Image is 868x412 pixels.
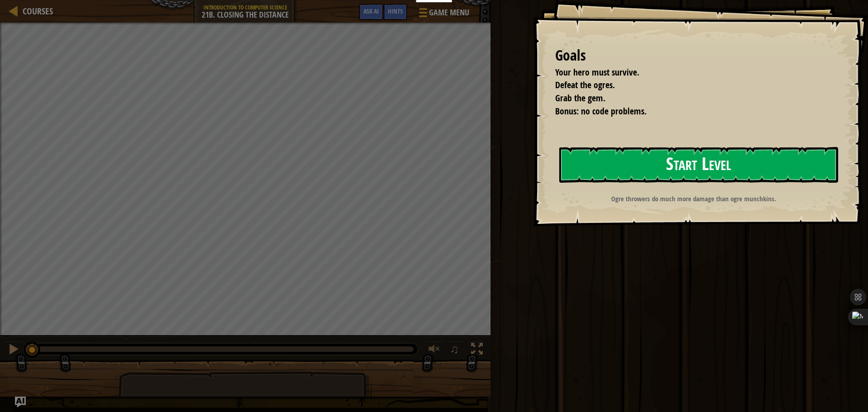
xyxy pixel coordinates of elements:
[363,7,379,15] span: Ask AI
[429,7,469,19] span: Game Menu
[359,4,383,20] button: Ask AI
[555,45,836,66] div: Goals
[554,194,833,204] p: Ogre throwers do much more damage than ogre munchkins.
[450,342,459,356] span: ♫
[425,341,443,360] button: Adjust volume
[5,341,23,360] button: Ctrl + P: Pause
[448,341,463,360] button: ♫
[23,5,53,17] span: Courses
[555,92,605,104] span: Grab the gem.
[468,341,486,360] button: Toggle fullscreen
[555,66,639,78] span: Your hero must survive.
[555,105,646,117] span: Bonus: no code problems.
[388,7,403,15] span: Hints
[18,5,53,17] a: Courses
[544,105,834,118] li: Bonus: no code problems.
[544,79,834,92] li: Defeat the ogres.
[544,92,834,105] li: Grab the gem.
[412,4,475,25] button: Game Menu
[559,147,838,183] button: Start Level
[15,397,26,407] button: Ask AI
[555,79,615,91] span: Defeat the ogres.
[544,66,834,79] li: Your hero must survive.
